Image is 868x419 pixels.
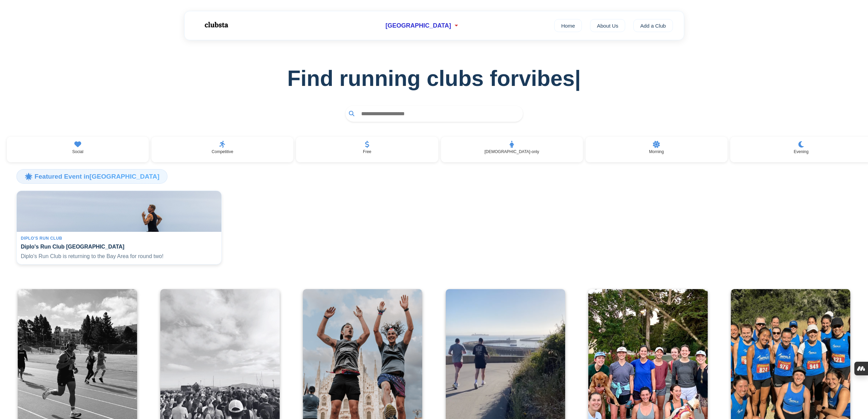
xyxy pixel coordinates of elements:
[21,253,217,260] p: Diplo's Run Club is returning to the Bay Area for round two!
[484,149,539,154] p: [DEMOGRAPHIC_DATA]-only
[519,66,581,91] span: vibes
[212,149,233,154] p: Competitive
[794,149,808,154] p: Evening
[554,19,582,32] a: Home
[21,236,217,241] div: Diplo's Run Club
[590,19,625,32] a: About Us
[649,149,664,154] p: Morning
[72,149,84,154] p: Social
[17,191,221,232] img: Diplo's Run Club San Francisco
[363,149,371,154] p: Free
[16,169,167,183] h3: 🌟 Featured Event in [GEOGRAPHIC_DATA]
[575,66,581,91] span: |
[11,66,857,91] h1: Find running clubs for
[21,243,217,250] h4: Diplo's Run Club [GEOGRAPHIC_DATA]
[195,16,236,33] img: Logo
[633,19,673,32] a: Add a Club
[385,22,451,29] span: [GEOGRAPHIC_DATA]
